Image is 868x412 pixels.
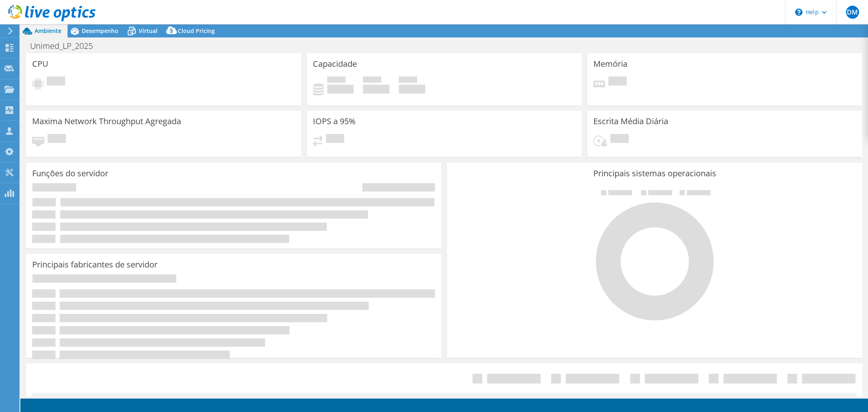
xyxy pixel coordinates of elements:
span: Pendente [610,134,629,145]
h3: CPU [32,59,48,68]
span: DM [846,6,859,19]
h3: IOPS a 95% [313,117,356,126]
span: Pendente [48,134,66,145]
span: Disponível [363,77,381,85]
span: Total [399,77,417,85]
svg: \n [795,9,802,16]
h3: Capacidade [313,59,357,68]
span: Pendente [608,77,627,88]
span: Pendente [47,77,65,88]
span: Ambiente [35,27,61,35]
span: Pendente [326,134,344,145]
h3: Funções do servidor [32,169,108,178]
span: Usado [327,77,345,85]
span: Desempenho [82,27,118,35]
h3: Principais sistemas operacionais [453,169,856,178]
span: Cloud Pricing [178,27,215,35]
span: Virtual [139,27,157,35]
h4: 0 GiB [327,85,354,94]
h1: Unimed_LP_2025 [26,42,105,50]
h3: Escrita Média Diária [593,117,668,126]
h3: Maxima Network Throughput Agregada [32,117,181,126]
h4: 0 GiB [363,85,389,94]
h3: Memória [593,59,627,68]
h3: Principais fabricantes de servidor [32,260,157,269]
h4: 0 GiB [399,85,425,94]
